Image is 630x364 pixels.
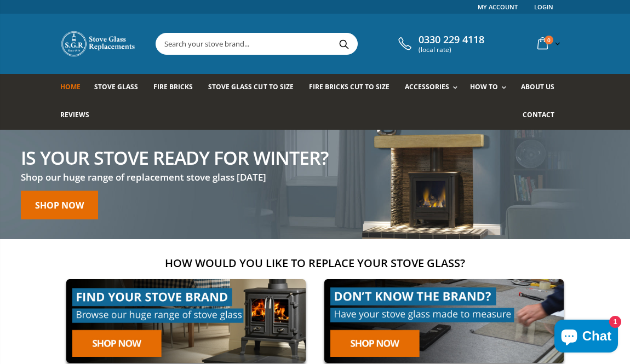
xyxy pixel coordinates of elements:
span: How To [470,82,498,91]
span: Accessories [405,82,449,91]
a: Home [60,74,89,102]
a: Stove Glass Cut To Size [208,74,301,102]
a: Shop now [21,190,98,219]
a: Fire Bricks [153,74,201,102]
img: Stove Glass Replacement [60,30,137,57]
span: Fire Bricks Cut To Size [309,82,390,91]
a: Stove Glass [94,74,146,102]
span: Stove Glass Cut To Size [208,82,293,91]
a: Contact [523,102,563,130]
input: Search your stove brand... [156,33,458,54]
span: Reviews [60,110,89,119]
h2: Is your stove ready for winter? [21,148,328,166]
h3: Shop our huge range of replacement stove glass [DATE] [21,171,328,183]
a: 0 [533,33,563,54]
span: Contact [523,110,554,119]
a: How To [470,74,512,102]
h2: How would you like to replace your stove glass? [60,256,570,270]
a: About us [521,74,563,102]
span: Home [60,82,81,91]
span: About us [521,82,554,91]
span: Fire Bricks [153,82,193,91]
button: Search [331,33,356,54]
a: Reviews [60,102,98,130]
a: Fire Bricks Cut To Size [309,74,398,102]
inbox-online-store-chat: Shopify online store chat [551,320,621,355]
span: Stove Glass [94,82,138,91]
a: Accessories [405,74,463,102]
span: 0 [545,36,553,44]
